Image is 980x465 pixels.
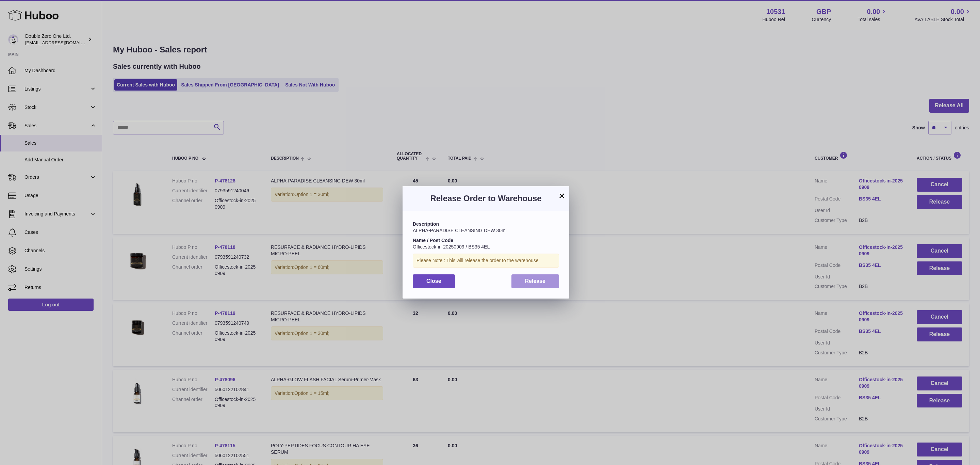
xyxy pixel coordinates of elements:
span: Release [525,278,546,284]
span: ALPHA-PARADISE CLEANSING DEW 30ml [413,228,507,233]
strong: Name / Post Code [413,238,453,243]
h3: Release Order to Warehouse [413,193,559,204]
div: Please Note : This will release the order to the warehouse [413,254,559,268]
span: Close [426,278,441,284]
button: × [558,192,566,200]
button: Release [511,274,559,288]
button: Close [413,274,455,288]
span: Officestock-in-20250909 / BS35 4EL [413,244,490,250]
strong: Description [413,221,439,227]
